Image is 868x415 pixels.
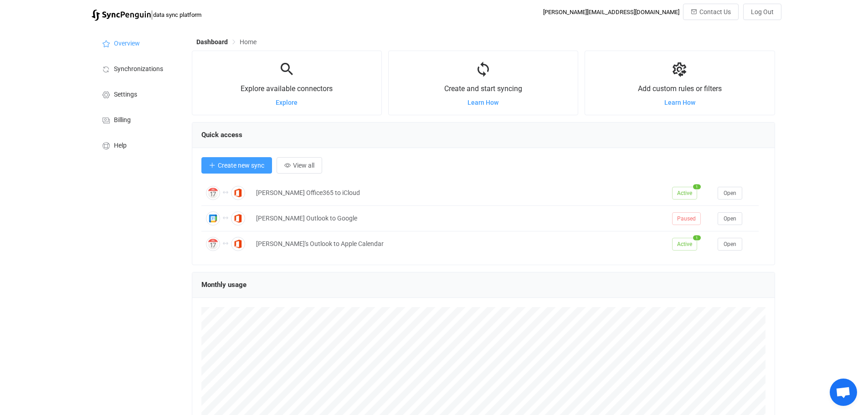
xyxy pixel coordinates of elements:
img: Office 365 Calendar Meetings [231,186,245,200]
span: Open [724,215,736,222]
a: Open [718,215,742,222]
span: Active [672,187,697,200]
span: Monthly usage [201,281,247,289]
span: Overview [114,40,140,47]
span: Open [724,190,736,196]
button: Create new sync [201,157,272,174]
a: Open chat [830,379,857,406]
span: Home [240,38,257,46]
span: Settings [114,91,137,98]
img: syncpenguin.svg [92,10,151,21]
a: Billing [92,107,183,132]
span: Billing [114,117,131,124]
a: Open [718,189,742,196]
button: View all [277,157,322,174]
span: Synchronizations [114,66,163,73]
button: Open [718,187,742,200]
span: Paused [672,212,701,225]
span: data sync platform [153,11,201,18]
span: 1 [693,184,701,189]
a: |data sync platform [92,8,201,21]
div: [PERSON_NAME]'s Outlook to Apple Calendar [252,239,668,249]
a: Synchronizations [92,56,183,81]
span: Add custom rules or filters [638,84,722,93]
div: [PERSON_NAME] Outlook to Google [252,213,668,224]
span: Explore available connectors [241,84,333,93]
img: Apple iCloud Calendar Meetings [206,186,220,200]
a: Open [718,240,742,247]
span: Quick access [201,131,242,139]
img: Office 365 Calendar Meetings [231,211,245,225]
span: | [151,8,153,21]
a: Learn How [467,99,498,106]
div: [PERSON_NAME] Office365 to iCloud [252,188,668,198]
span: Log Out [751,8,774,15]
a: Overview [92,30,183,56]
img: Apple iCloud Calendar Meetings [206,237,220,251]
img: Google Calendar Meetings [206,211,220,225]
span: 1 [693,235,701,240]
span: Create and start syncing [444,84,522,93]
img: Office 365 Calendar Meetings [231,237,245,251]
span: View all [293,162,314,169]
button: Log Out [743,4,781,20]
button: Contact Us [683,4,739,20]
button: Open [718,212,742,225]
span: Active [672,238,697,251]
span: Help [114,142,127,149]
span: Open [724,241,736,247]
button: Open [718,238,742,251]
span: Dashboard [196,38,228,46]
span: Create new sync [218,162,264,169]
div: Breadcrumb [196,39,257,45]
a: Explore [276,99,298,106]
a: Learn How [664,99,695,106]
a: Settings [92,81,183,107]
a: Help [92,132,183,158]
span: Contact Us [699,8,731,15]
div: [PERSON_NAME][EMAIL_ADDRESS][DOMAIN_NAME] [543,9,679,15]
